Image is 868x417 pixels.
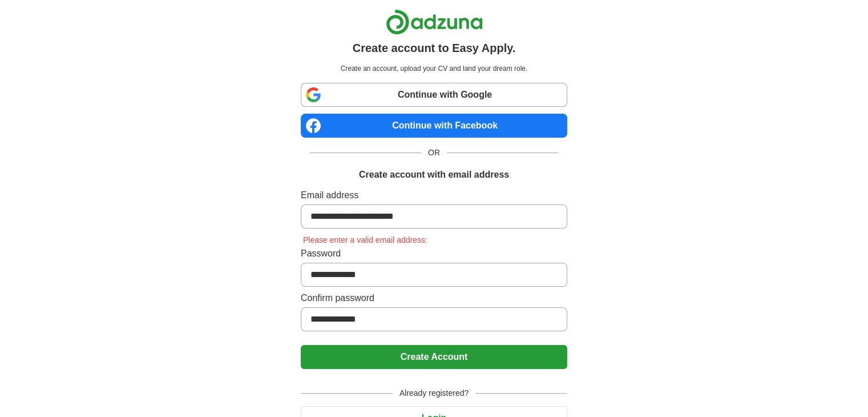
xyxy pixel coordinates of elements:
[421,147,447,159] span: OR
[359,168,509,182] h1: Create account with email address
[353,39,516,57] h1: Create account to Easy Apply.
[301,235,430,244] span: Please enter a valid email address:
[386,9,483,35] img: Adzuna logo
[301,189,567,202] label: Email address
[301,114,567,138] a: Continue with Facebook
[303,63,565,74] p: Create an account, upload your CV and land your dream role.
[301,83,567,107] a: Continue with Google
[301,345,567,369] button: Create Account
[301,291,567,305] label: Confirm password
[301,247,567,260] label: Password
[393,387,475,399] span: Already registered?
